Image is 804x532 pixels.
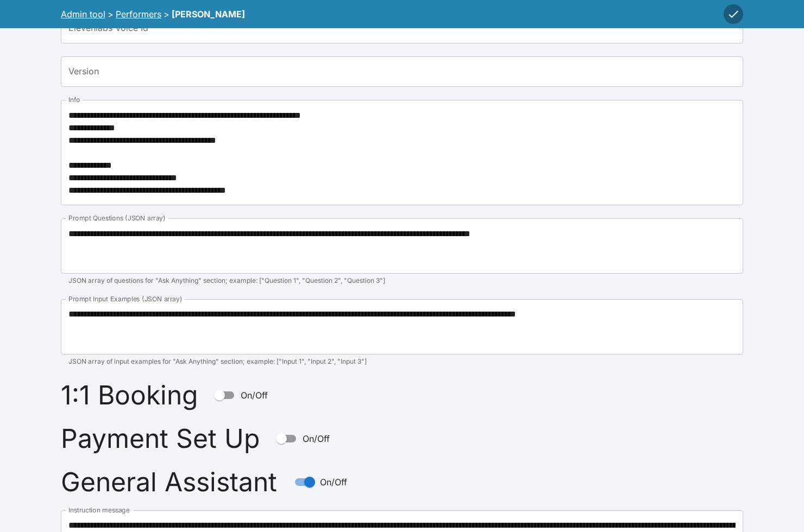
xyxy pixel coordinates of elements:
[61,9,105,20] a: Admin tool
[61,380,198,410] h3: 1:1 Booking
[320,476,347,489] span: On/Off
[68,213,166,223] label: Prompt Questions (JSON array)
[303,432,330,445] span: On/Off
[68,356,736,367] p: JSON array of input examples for "Ask Anything" section; example: ["Input 1", "Input 2", "Input 3"]
[172,8,245,21] div: [PERSON_NAME]
[68,505,130,515] label: Instruction message
[241,389,268,402] span: On/Off
[61,423,260,454] h3: Payment Set Up
[68,275,736,286] p: JSON array of questions for "Ask Anything" section; example: ["Question 1", "Question 2", "Questi...
[116,9,161,20] a: Performers
[61,467,277,497] h3: General Assistant
[724,4,743,24] button: Save
[68,95,80,104] label: Info
[164,8,169,21] div: >
[108,8,114,21] div: >
[68,294,182,303] label: Prompt Input Examples (JSON array)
